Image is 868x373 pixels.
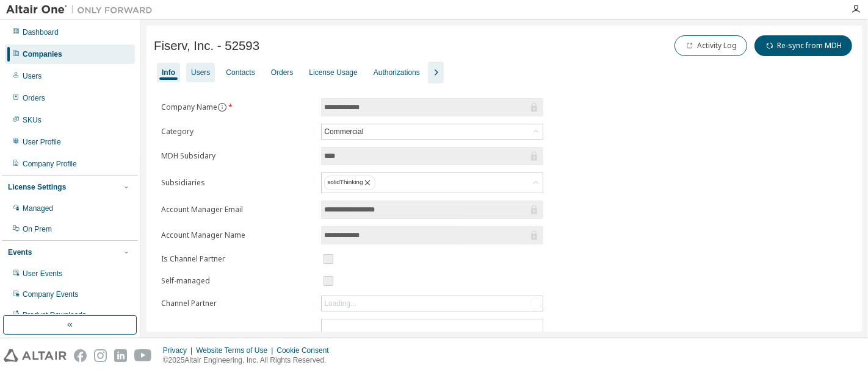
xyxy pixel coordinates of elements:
[191,68,210,77] div: Users
[161,127,314,137] label: Category
[23,224,52,234] div: On Prem
[8,182,66,192] div: License Settings
[196,346,277,355] div: Website Terms of Use
[162,68,175,77] div: Info
[161,254,314,264] label: Is Channel Partner
[163,355,336,366] p: © 2025 Altair Engineering, Inc. All Rights Reserved.
[23,115,42,125] div: SKUs
[161,102,314,112] label: Company Name
[324,299,356,308] div: Loading...
[114,349,127,362] img: linkedin.svg
[4,349,67,362] img: altair_logo.svg
[754,35,852,56] button: Re-sync from MDH
[23,204,53,213] div: Managed
[23,310,86,320] div: Product Downloads
[23,269,62,279] div: User Events
[277,346,336,355] div: Cookie Consent
[322,296,543,311] div: Loading...
[309,68,357,77] div: License Usage
[161,205,314,215] label: Account Manager Email
[675,35,747,56] button: Activity Log
[161,151,314,161] label: MDH Subsidary
[161,299,314,308] label: Channel Partner
[23,49,62,59] div: Companies
[23,27,59,37] div: Dashboard
[74,349,87,362] img: facebook.svg
[226,68,255,77] div: Contacts
[94,349,107,362] img: instagram.svg
[23,137,61,147] div: User Profile
[23,159,77,169] div: Company Profile
[161,230,314,240] label: Account Manager Name
[163,346,196,355] div: Privacy
[23,71,42,81] div: Users
[8,247,32,257] div: Events
[161,276,314,286] label: Self-managed
[322,173,543,193] div: solidThinking
[217,102,227,112] button: information
[134,349,152,362] img: youtube.svg
[271,68,294,77] div: Orders
[324,176,375,190] div: solidThinking
[322,124,543,139] div: Commercial
[6,4,159,16] img: Altair One
[154,39,259,53] span: Fiserv, Inc. - 52593
[23,290,78,299] div: Company Events
[322,125,365,138] div: Commercial
[23,93,45,103] div: Orders
[374,68,420,77] div: Authorizations
[161,178,314,188] label: Subsidiaries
